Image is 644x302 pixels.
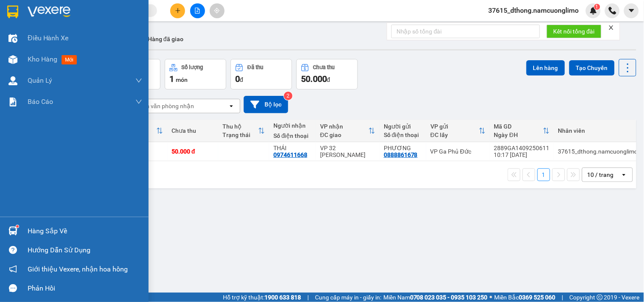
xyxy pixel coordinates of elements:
[135,98,142,105] span: down
[558,127,638,134] div: Nhân viên
[231,59,292,89] button: Đã thu0đ
[426,120,490,142] th: Toggle SortBy
[135,77,142,84] span: down
[320,145,375,158] div: VP 32 [PERSON_NAME]
[8,55,17,64] img: warehouse-icon
[28,75,52,86] span: Quản Lý
[8,98,17,106] img: solution-icon
[494,131,543,138] div: Ngày ĐH
[28,244,142,257] div: Hướng dẫn sử dụng
[316,120,380,142] th: Toggle SortBy
[244,96,288,113] button: Bộ lọc
[383,293,488,302] span: Miền Nam
[273,122,312,129] div: Người nhận
[526,60,565,75] button: Lên hàng
[384,151,418,158] div: 0888861678
[320,131,368,138] div: ĐC giao
[223,293,301,302] span: Hỗ trợ kỹ thuật:
[594,4,600,10] sup: 1
[628,7,636,14] span: caret-down
[28,264,128,274] span: Giới thiệu Vexere, nhận hoa hồng
[624,3,639,18] button: caret-down
[103,10,332,33] b: Công ty TNHH Trọng Hiếu Phú Thọ - Nam Cường Limousine
[79,46,355,57] li: Hotline: 1900400028
[222,131,258,138] div: Trạng thái
[621,171,627,178] svg: open
[284,92,292,100] sup: 2
[218,120,269,142] th: Toggle SortBy
[569,60,615,75] button: Tạo Chuyến
[273,132,312,139] div: Số điện thoại
[28,55,57,63] span: Kho hàng
[169,74,174,84] span: 1
[222,123,258,130] div: Thu hộ
[210,3,225,18] button: aim
[596,4,599,10] span: 1
[608,25,614,31] span: close
[28,33,69,43] span: Điều hành xe
[590,7,597,14] img: icon-new-feature
[547,25,602,38] button: Kết nối tổng đài
[28,96,53,107] span: Báo cáo
[8,226,17,235] img: warehouse-icon
[182,64,203,70] div: Số lượng
[8,34,17,43] img: warehouse-icon
[135,102,194,110] div: Chọn văn phòng nhận
[172,148,214,155] div: 50.000 đ
[537,168,550,181] button: 1
[28,225,142,238] div: Hàng sắp về
[194,8,200,14] span: file-add
[264,294,301,301] strong: 1900 633 818
[165,59,226,89] button: Số lượng1món
[495,293,556,302] span: Miền Bắc
[313,64,335,70] div: Chưa thu
[214,8,220,14] span: aim
[79,36,355,46] li: Số nhà [STREET_ADDRESS][PERSON_NAME]
[235,74,240,84] span: 0
[307,293,309,302] span: |
[410,294,488,301] strong: 0708 023 035 - 0935 103 250
[430,123,479,130] div: VP gửi
[273,151,307,158] div: 0974611668
[16,225,19,228] sup: 1
[558,148,638,155] div: 37615_dthong.namcuonglimo
[490,296,492,299] span: ⚪️
[170,3,185,18] button: plus
[240,76,243,83] span: đ
[430,131,479,138] div: ĐC lấy
[62,55,77,64] span: mới
[562,293,563,302] span: |
[384,145,422,151] div: PHƯƠNG
[190,3,205,18] button: file-add
[9,284,17,292] span: message
[494,151,550,158] div: 10:17 [DATE]
[384,131,422,138] div: Số điện thoại
[609,7,616,14] img: phone-icon
[9,265,17,273] span: notification
[9,246,17,254] span: question-circle
[391,25,540,38] input: Nhập số tổng đài
[28,282,142,295] div: Phản hồi
[588,171,614,179] div: 10 / trang
[494,123,543,130] div: Mã GD
[494,145,550,151] div: 2889GA1409250611
[301,74,327,84] span: 50.000
[490,120,554,142] th: Toggle SortBy
[327,76,330,83] span: đ
[296,59,358,89] button: Chưa thu50.000đ
[175,8,181,14] span: plus
[228,103,235,109] svg: open
[247,64,263,70] div: Đã thu
[7,6,18,18] img: logo-vxr
[519,294,556,301] strong: 0369 525 060
[141,29,190,49] button: Hàng đã giao
[597,294,603,300] span: copyright
[320,123,368,130] div: VP nhận
[315,293,381,302] span: Cung cấp máy in - giấy in:
[172,127,214,134] div: Chưa thu
[430,148,486,155] div: VP Ga Phủ Đức
[482,5,586,16] span: 37615_dthong.namcuonglimo
[8,76,17,85] img: warehouse-icon
[554,27,595,36] span: Kết nối tổng đài
[176,76,188,83] span: món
